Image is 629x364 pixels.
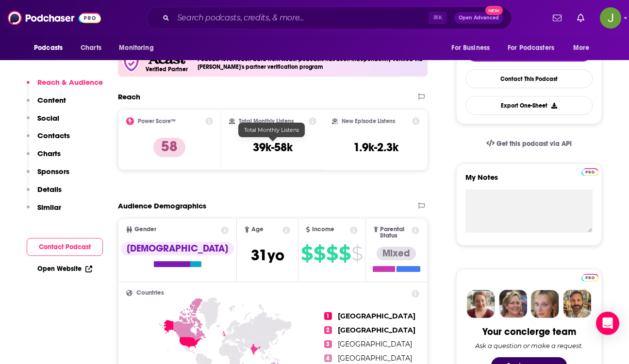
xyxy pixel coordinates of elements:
[37,95,66,105] p: Content
[600,7,621,29] span: Logged in as jon47193
[27,39,75,57] button: open menu
[74,39,107,57] a: Charts
[37,113,59,123] p: Social
[27,167,69,185] button: Sponsors
[8,9,101,27] img: Podchaser - Follow, Share and Rate Podcasts
[475,342,583,349] div: Ask a question or make a request.
[326,246,338,261] span: $
[324,340,332,348] span: 3
[573,10,588,26] a: Show notifications dropdown
[531,290,559,318] img: Jules Profile
[353,140,398,155] h3: 1.9k-2.3k
[454,12,503,24] button: Open AdvancedNew
[27,78,103,95] button: Reach & Audience
[324,354,332,362] span: 4
[118,92,140,101] h2: Reach
[251,246,284,265] span: 31 yo
[549,10,565,26] a: Show notifications dropdown
[573,41,590,55] span: More
[239,118,294,125] h2: Total Monthly Listens
[338,326,415,334] span: [GEOGRAPHIC_DATA]
[465,173,593,190] label: My Notes
[499,290,527,318] img: Barbara Profile
[485,6,503,15] span: New
[173,10,429,26] input: Search podcasts, credits, & more...
[312,226,334,233] span: Income
[37,203,61,212] p: Similar
[119,41,153,55] span: Monitoring
[147,7,512,29] div: Search podcasts, credits, & more...
[253,140,293,155] h3: 39k-58k
[581,167,598,176] a: Pro website
[465,69,593,88] a: Contact This Podcast
[563,290,591,318] img: Jon Profile
[351,246,363,261] span: $
[497,140,572,148] span: Get this podcast via API
[136,290,164,296] span: Countries
[138,118,176,125] h2: Power Score™
[301,246,313,261] span: $
[37,167,69,176] p: Sponsors
[596,312,619,335] div: Open Intercom Messenger
[37,78,103,87] p: Reach & Audience
[508,41,554,55] span: For Podcasters
[37,149,61,158] p: Charts
[581,168,598,176] img: Podchaser Pro
[112,39,166,57] button: open menu
[600,7,621,29] button: Show profile menu
[467,290,495,318] img: Sydney Profile
[566,39,602,57] button: open menu
[314,246,325,261] span: $
[37,131,70,140] p: Contacts
[81,41,101,55] span: Charts
[122,54,141,73] img: verfied icon
[482,326,576,338] div: Your concierge team
[134,226,156,233] span: Gender
[465,96,593,115] button: Export One-Sheet
[27,149,61,167] button: Charts
[338,312,415,320] span: [GEOGRAPHIC_DATA]
[27,95,66,113] button: Content
[342,118,395,125] h2: New Episode Listens
[339,246,350,261] span: $
[445,39,502,57] button: open menu
[27,238,103,256] button: Contact Podcast
[429,12,447,24] span: ⌘ K
[37,185,62,194] p: Details
[121,242,234,255] div: [DEMOGRAPHIC_DATA]
[459,16,499,20] span: Open Advanced
[581,274,598,282] img: Podchaser Pro
[324,312,332,320] span: 1
[338,340,412,348] span: [GEOGRAPHIC_DATA]
[324,326,332,334] span: 2
[479,132,579,156] a: Get this podcast via API
[244,127,299,133] span: Total Monthly Listens
[27,185,62,203] button: Details
[34,41,63,55] span: Podcasts
[37,265,92,273] a: Open Website
[153,138,185,157] p: 58
[146,66,188,72] h5: Verified Partner
[380,226,410,239] span: Parental Status
[251,226,264,233] span: Age
[27,131,70,149] button: Contacts
[581,272,598,282] a: Pro website
[451,41,490,55] span: For Business
[377,247,416,260] div: Mixed
[118,201,206,210] h2: Audience Demographics
[27,203,61,221] button: Similar
[338,354,412,363] span: [GEOGRAPHIC_DATA]
[198,56,424,70] h4: Podcast level reach data from Acast podcasts has been independently verified via [PERSON_NAME]'s ...
[501,39,568,57] button: open menu
[600,7,621,29] img: User Profile
[27,113,59,131] button: Social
